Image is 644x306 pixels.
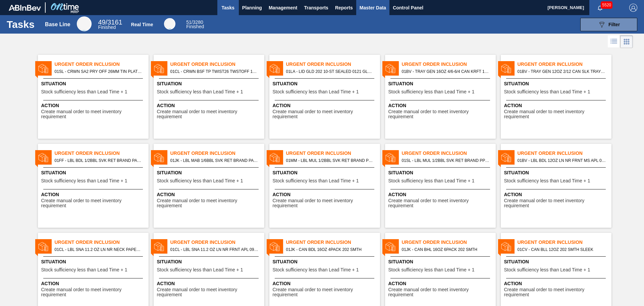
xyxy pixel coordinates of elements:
span: Situation [504,169,610,176]
span: Create manual order to meet inventory requirement [273,198,378,209]
span: Finished [98,25,116,30]
div: Real Time [164,18,175,30]
span: Urgent Order Inclusion [286,61,380,68]
span: Stock sufficiency less than Lead Time + 1 [157,267,243,272]
span: Stock sufficiency less than Lead Time + 1 [273,178,359,183]
div: Card Vision [620,35,633,48]
div: Base Line [45,21,70,28]
div: Base Line [98,19,122,30]
img: status [270,63,280,74]
span: Situation [41,169,147,176]
span: Create manual order to meet inventory requirement [388,287,494,298]
span: 01JK - CAN BDL 16OZ 4PACK 202 SMTH [286,246,375,253]
span: 01BV - TRAY GEN 16OZ 4/6-6/4 CAN KRFT 1986-D [402,68,490,75]
span: Management [269,4,298,12]
span: Reports [335,4,353,12]
img: status [270,152,280,163]
div: Base Line [77,16,92,31]
span: Situation [157,258,263,265]
span: Stock sufficiency less than Lead Time + 1 [157,178,243,183]
img: status [385,242,395,252]
img: status [38,152,48,163]
span: Create manual order to meet inventory requirement [157,109,263,120]
span: / 3161 [98,18,122,26]
img: status [154,63,164,74]
span: Situation [388,169,494,176]
span: Action [157,102,263,109]
span: Action [504,280,610,287]
span: Action [388,102,494,109]
span: Create manual order to meet inventory requirement [157,198,263,209]
span: Stock sufficiency less than Lead Time + 1 [388,89,475,94]
span: Action [388,191,494,198]
span: Situation [41,80,147,87]
img: status [385,152,395,163]
span: / 3280 [186,19,203,25]
span: Create manual order to meet inventory requirement [504,198,610,209]
span: Planning [242,4,262,12]
span: Create manual order to meet inventory requirement [273,287,378,298]
img: status [38,63,48,74]
span: Filter [608,22,620,27]
span: Stock sufficiency less than Lead Time + 1 [504,89,590,94]
img: status [385,63,395,74]
span: Stock sufficiency less than Lead Time + 1 [273,89,359,94]
span: Create manual order to meet inventory requirement [41,198,147,209]
span: Tasks [221,4,235,12]
span: Create manual order to meet inventory requirement [504,109,610,120]
span: Urgent Order Inclusion [170,239,264,246]
span: Control Panel [393,4,423,12]
div: Real Time [186,20,204,29]
span: Situation [273,258,378,265]
span: Create manual order to meet inventory requirement [273,109,378,120]
span: Master Data [360,4,386,12]
span: Create manual order to meet inventory requirement [504,287,610,298]
span: Action [273,102,378,109]
span: 5520 [601,1,612,9]
span: Create manual order to meet inventory requirement [41,109,147,120]
span: Action [41,280,147,287]
span: Stock sufficiency less than Lead Time + 1 [41,89,127,94]
span: 01JK - LBL MAB 1/6BBL SVK RET BRAND PAPER #4 [170,157,259,164]
span: 01LA - LID GLD 202 10-ST SEALED 0121 GLD BALL 0 [286,68,375,75]
span: Situation [388,258,494,265]
span: Urgent Order Inclusion [55,150,149,157]
span: Urgent Order Inclusion [402,61,496,68]
span: Urgent Order Inclusion [286,239,380,246]
span: 01MM - LBL MUL 1/2BBL SVK RET BRAND PPS #4 [286,157,375,164]
span: Urgent Order Inclusion [170,61,264,68]
span: Situation [273,80,378,87]
span: Action [504,191,610,198]
div: List Vision [608,35,620,48]
span: 01SL - LBL MUL 1/2BBL SVK RET BRAND PPS #4 [402,157,490,164]
span: Action [273,280,378,287]
img: status [501,63,511,74]
span: Create manual order to meet inventory requirement [41,287,147,298]
span: Stock sufficiency less than Lead Time + 1 [41,267,127,272]
button: Notifications [589,3,611,12]
span: 01CL - LBL SNA 11.2 OZ LN NR NECK PAPER 0423 #3 [55,246,143,253]
span: Urgent Order Inclusion [170,150,264,157]
span: Stock sufficiency less than Lead Time + 1 [388,267,475,272]
span: Situation [157,169,263,176]
span: Action [41,102,147,109]
span: Action [41,191,147,198]
img: TNhmsLtSVTkK8tSr43FrP2fwEKptu5GPRR3wAAAABJRU5ErkJggg== [9,5,41,11]
span: Situation [157,80,263,87]
span: Stock sufficiency less than Lead Time + 1 [504,267,590,272]
span: Finished [186,24,204,29]
img: Logout [629,4,637,12]
span: Situation [504,258,610,265]
span: Stock sufficiency less than Lead Time + 1 [41,178,127,183]
span: Create manual order to meet inventory requirement [157,287,263,298]
img: status [501,242,511,252]
img: status [38,242,48,252]
span: Create manual order to meet inventory requirement [388,198,494,209]
span: 01FF - LBL BDL 1/2BBL SVK RET BRAND PAPER #4 5.0% [55,157,143,164]
span: Urgent Order Inclusion [518,239,611,246]
span: Situation [388,80,494,87]
span: 01SL - CRWN SA2 PRY OFF 26MM TIN PLATE VS. TIN FREE [55,68,143,75]
span: Urgent Order Inclusion [518,61,611,68]
span: 51 [186,19,192,25]
img: status [501,152,511,163]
